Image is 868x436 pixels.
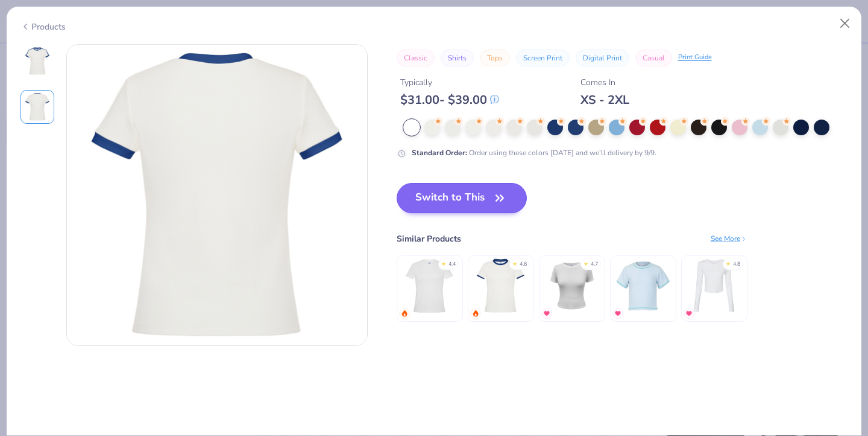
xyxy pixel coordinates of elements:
[685,257,743,315] img: Bella Canvas Ladies' Micro Ribbed Long Sleeve Baby Tee
[412,147,656,158] div: Order using these colors [DATE] and we’ll delivery by 9/9.
[412,148,467,158] strong: Standard Order :
[400,92,499,107] div: $ 31.00 - $ 39.00
[726,260,731,265] div: ★
[580,76,629,89] div: Comes In
[480,50,510,66] button: Tops
[576,50,629,66] button: Digital Print
[472,257,529,315] img: Fresh Prints Simone Slim Fit Ringer Shirt
[401,257,458,315] img: Fresh Prints Naomi Slim Fit Y2K Shirt
[441,260,446,265] div: ★
[614,257,671,315] img: Fresh Prints Cover Stitched Mini Tee
[516,50,570,66] button: Screen Print
[397,50,435,66] button: Classic
[20,21,66,33] div: Products
[400,76,499,89] div: Typically
[397,232,461,245] div: Similar Products
[401,310,408,317] img: trending.gif
[711,233,747,244] div: See More
[583,260,588,265] div: ★
[614,310,621,317] img: MostFav.gif
[448,260,456,269] div: 4.4
[834,12,857,35] button: Close
[591,260,598,269] div: 4.7
[23,92,52,121] img: Back
[67,45,367,345] img: Back
[397,183,527,213] button: Switch to This
[678,53,712,63] div: Print Guide
[733,260,740,269] div: 4.8
[635,50,672,66] button: Casual
[543,257,600,315] img: Fresh Prints Sunset Ribbed T-shirt
[472,310,479,317] img: trending.gif
[543,310,550,317] img: MostFav.gif
[23,46,52,75] img: Front
[520,260,527,269] div: 4.6
[441,50,474,66] button: Shirts
[580,92,629,107] div: XS - 2XL
[512,260,517,265] div: ★
[685,310,693,317] img: MostFav.gif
